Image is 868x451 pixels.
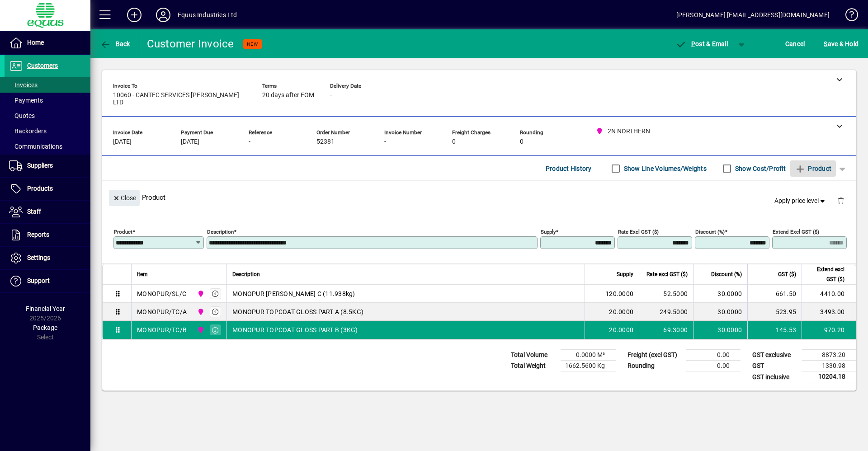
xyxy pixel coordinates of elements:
td: 970.20 [802,321,856,339]
span: Package [33,324,57,331]
span: 10060 - CANTEC SERVICES [PERSON_NAME] LTD [113,92,249,106]
span: Financial Year [26,305,65,312]
span: MONOPUR TOPCOAT GLOSS PART A (8.5KG) [232,307,363,316]
mat-label: Extend excl GST ($) [773,229,819,235]
span: Close [113,191,136,206]
mat-label: Description [207,229,234,235]
span: Supply [617,269,633,279]
span: Home [27,39,44,46]
span: 120.0000 [605,289,633,298]
button: Product [790,160,836,177]
a: Quotes [5,108,90,123]
span: Product History [546,161,592,176]
span: ost & Email [675,40,728,47]
div: 249.5000 [645,307,688,316]
td: GST [748,361,802,371]
span: Suppliers [27,162,53,169]
a: Backorders [5,123,90,139]
div: 69.3000 [645,325,688,334]
button: Post & Email [671,36,732,52]
button: Back [98,36,132,52]
td: 10204.18 [802,371,856,383]
span: 2N NORTHERN [195,307,205,317]
a: Products [5,178,90,200]
span: NEW [247,41,258,47]
span: Description [232,269,260,279]
td: GST exclusive [748,350,802,361]
span: Support [27,277,50,284]
a: Knowledge Base [839,2,857,31]
mat-label: Rate excl GST ($) [618,229,659,235]
button: Save & Hold [821,36,861,52]
td: 145.53 [747,321,802,339]
div: MONOPUR/SL/C [137,289,186,298]
div: MONOPUR/TC/A [137,307,187,316]
mat-label: Product [114,229,132,235]
span: Discount (%) [711,269,742,279]
span: MONOPUR TOPCOAT GLOSS PART B (3KG) [232,325,358,334]
div: Equus Industries Ltd [178,8,237,22]
span: Settings [27,254,50,261]
mat-label: Supply [541,229,556,235]
button: Cancel [783,36,807,52]
td: 3493.00 [802,303,856,321]
span: S [824,40,827,47]
td: 8873.20 [802,350,856,361]
a: Payments [5,93,90,108]
span: 20 days after EOM [262,92,314,99]
td: 1662.5600 Kg [561,361,616,371]
td: Total Volume [506,350,561,361]
td: GST inclusive [748,371,802,383]
td: 661.50 [747,285,802,303]
span: - [384,138,386,146]
span: Apply price level [774,196,827,206]
a: Staff [5,201,90,223]
a: Communications [5,139,90,154]
span: Rate excl GST ($) [646,269,688,279]
span: Product [795,161,831,176]
span: 20.0000 [609,307,633,316]
span: Item [137,269,148,279]
td: 0.0000 M³ [561,350,616,361]
span: Customers [27,62,58,69]
td: 30.0000 [693,285,747,303]
span: Payments [9,97,43,104]
span: Products [27,185,53,192]
label: Show Line Volumes/Weights [622,164,707,173]
button: Delete [830,190,852,211]
span: 0 [452,138,456,146]
button: Profile [149,7,178,23]
td: 0.00 [686,350,741,361]
a: Invoices [5,77,90,93]
button: Close [109,190,140,206]
button: Product History [542,160,595,177]
span: 2N NORTHERN [195,325,205,335]
td: 523.95 [747,303,802,321]
span: [DATE] [113,138,132,146]
span: Quotes [9,112,35,119]
div: MONOPUR/TC/B [137,325,187,334]
td: Freight (excl GST) [623,350,686,361]
td: 30.0000 [693,321,747,339]
mat-label: Discount (%) [695,229,725,235]
span: Backorders [9,127,47,135]
a: Home [5,32,90,54]
td: 1330.98 [802,361,856,371]
button: Apply price level [771,193,830,209]
span: P [691,40,695,47]
a: Reports [5,224,90,246]
td: 30.0000 [693,303,747,321]
div: 52.5000 [645,289,688,298]
span: 0 [520,138,524,146]
a: Settings [5,247,90,269]
span: Communications [9,143,62,150]
td: Rounding [623,361,686,371]
div: Customer Invoice [147,37,234,51]
a: Suppliers [5,155,90,177]
span: Invoices [9,81,38,89]
span: 2N NORTHERN [195,289,205,299]
td: 4410.00 [802,285,856,303]
span: Staff [27,208,41,215]
div: [PERSON_NAME] [EMAIL_ADDRESS][DOMAIN_NAME] [676,8,830,22]
app-page-header-button: Close [107,193,142,202]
